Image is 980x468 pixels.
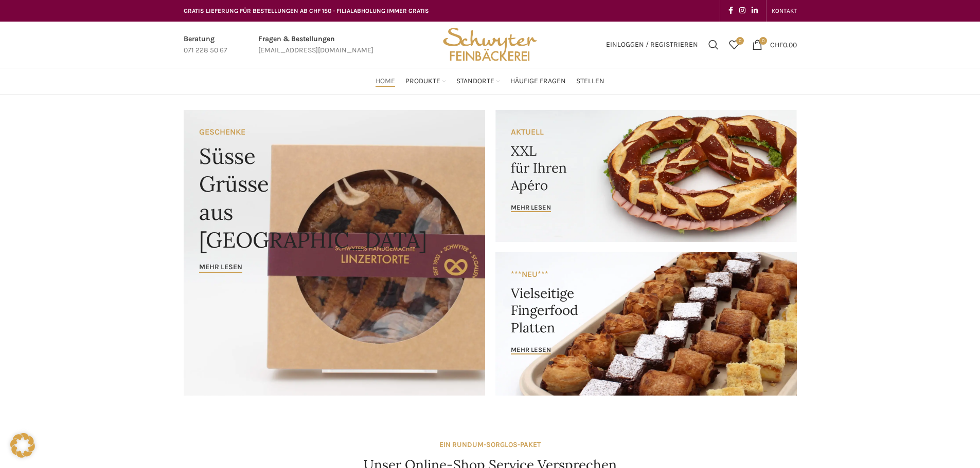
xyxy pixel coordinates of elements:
[510,77,566,86] span: Häufige Fragen
[184,110,485,396] a: Banner link
[405,71,446,91] a: Produkte
[439,40,540,48] a: Site logo
[749,4,761,18] a: Linkedin social link
[770,40,797,49] bdi: 0.00
[495,252,797,396] a: Banner link
[376,71,395,91] a: Home
[184,33,227,57] a: Infobox link
[456,71,500,91] a: Standorte
[439,22,540,68] img: Bäckerei Schwyter
[725,4,736,18] a: Facebook social link
[376,77,395,86] span: Home
[184,7,429,14] span: GRATIS LIEFERUNG FÜR BESTELLUNGEN AB CHF 150 - FILIALABHOLUNG IMMER GRATIS
[759,37,767,45] span: 0
[770,40,783,49] span: CHF
[495,110,797,242] a: Banner link
[258,33,373,57] a: Infobox link
[772,1,797,21] a: KONTAKT
[456,77,494,86] span: Standorte
[576,71,604,91] a: Stellen
[510,71,566,91] a: Häufige Fragen
[405,77,440,86] span: Produkte
[439,440,541,449] strong: EIN RUNDUM-SORGLOS-PAKET
[772,7,797,14] span: KONTAKT
[576,77,604,86] span: Stellen
[736,37,744,45] span: 0
[724,34,744,55] div: Meine Wunschliste
[747,34,802,55] a: 0 CHF0.00
[606,41,698,48] span: Einloggen / Registrieren
[703,34,724,55] a: Suchen
[736,4,749,18] a: Instagram social link
[179,71,802,91] div: Main navigation
[767,1,802,21] div: Secondary navigation
[601,34,703,55] a: Einloggen / Registrieren
[724,34,744,55] a: 0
